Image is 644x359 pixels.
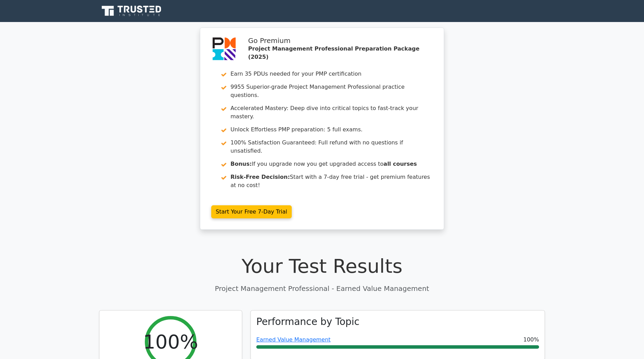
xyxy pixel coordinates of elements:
h2: 100% [143,330,198,353]
h1: Your Test Results [99,254,545,278]
h3: Performance by Topic [256,316,359,328]
a: Earned Value Management [256,336,331,343]
a: Start Your Free 7-Day Trial [211,205,292,218]
span: 100% [523,336,539,344]
p: Project Management Professional - Earned Value Management [99,283,545,294]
